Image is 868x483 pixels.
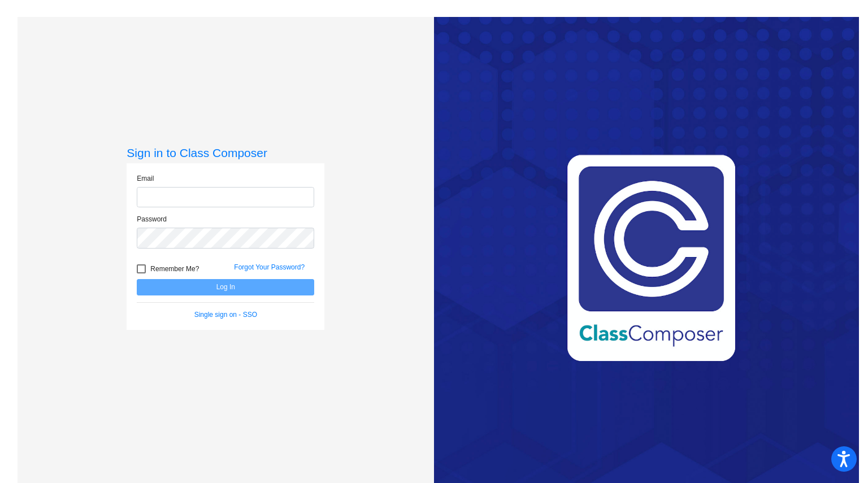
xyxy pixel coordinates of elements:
a: Single sign on - SSO [194,311,257,319]
button: Log In [137,279,314,295]
h3: Sign in to Class Composer [127,146,324,160]
label: Password [137,214,167,224]
label: Email [137,173,154,184]
span: Remember Me? [150,262,199,276]
a: Forgot Your Password? [234,263,305,271]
